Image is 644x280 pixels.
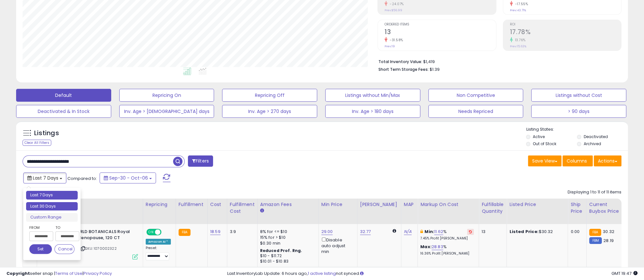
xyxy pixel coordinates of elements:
[510,8,526,12] small: Prev: 43.71%
[55,224,74,231] label: To
[6,270,30,276] strong: Copyright
[428,105,523,118] button: Needs Repriced
[230,229,252,235] div: 3.9
[404,201,415,208] div: MAP
[430,66,440,72] span: $1.39
[260,235,314,240] div: 15% for > $10
[56,229,134,242] b: WHOLE WORLD BOTANICALS Royal Maca For Menopause, 120 CT
[325,89,420,102] button: Listings without Min/Max
[325,105,420,118] button: Inv. Age > 180 days
[222,89,317,102] button: Repricing Off
[387,2,404,6] small: -24.07%
[260,240,314,246] div: $0.30 min
[420,251,474,256] p: 16.36% Profit [PERSON_NAME]
[603,229,614,235] span: 30.32
[23,140,51,146] div: Clear All Filters
[321,229,333,235] a: 29.00
[16,89,111,102] button: Default
[513,2,528,6] small: -17.55%
[260,259,314,264] div: $10.01 - $10.83
[147,229,155,235] span: ON
[308,270,336,276] a: 1 active listing
[594,155,621,166] button: Actions
[360,229,371,235] a: 32.77
[420,201,476,208] div: Markup on Cost
[533,134,545,139] label: Active
[119,89,214,102] button: Repricing On
[227,271,638,277] div: Last InventoryLab Update: 6 hours ago, not synced.
[26,213,78,222] li: Custom Range
[146,246,171,260] div: Preset:
[260,208,264,214] small: Amazon Fees.
[54,244,74,254] button: Cancel
[378,57,617,65] li: $1,419
[603,238,614,244] span: 28.19
[420,229,474,241] div: %
[428,89,523,102] button: Non Competitive
[584,134,608,139] label: Deactivated
[33,175,58,181] span: Last 7 Days
[385,8,402,12] small: Prev: $56.99
[510,28,621,37] h2: 17.78%
[260,248,302,253] b: Reduced Prof. Rng.
[321,201,355,208] div: Min Price
[161,229,171,235] span: OFF
[26,202,78,211] li: Last 30 Days
[41,229,138,259] div: ASIN:
[321,236,352,255] div: Disable auto adjust min
[589,237,602,244] small: FBM
[40,201,140,208] div: Title
[510,44,526,48] small: Prev: 15.63%
[385,28,496,37] h2: 13
[434,229,443,235] a: 11.62
[432,244,443,250] a: 28.83
[179,229,190,236] small: FBA
[260,253,314,259] div: $10 - $11.72
[378,59,422,64] b: Total Inventory Value:
[378,67,429,72] b: Short Term Storage Fees:
[146,239,171,245] div: Amazon AI *
[420,244,474,256] div: %
[260,229,314,235] div: 8% for <= $10
[16,105,111,118] button: Deactivated & In Stock
[509,229,539,235] b: Listed Price:
[109,175,148,181] span: Sep-30 - Oct-06
[385,44,395,48] small: Prev: 19
[420,236,474,241] p: 7.45% Profit [PERSON_NAME]
[80,246,117,251] span: | SKU: 1070002322
[420,244,432,250] b: Max:
[611,270,638,276] span: 2025-10-14 19:47 GMT
[562,155,593,166] button: Columns
[26,191,78,200] li: Last 7 Days
[418,199,479,224] th: The percentage added to the cost of goods (COGS) that forms the calculator for Min & Max prices.
[584,141,601,146] label: Archived
[589,201,622,215] div: Current Buybox Price
[482,229,502,235] div: 13
[146,201,173,208] div: Repricing
[509,201,565,208] div: Listed Price
[210,201,224,208] div: Cost
[210,229,220,235] a: 18.59
[119,105,214,118] button: Inv. Age > [DEMOGRAPHIC_DATA] days
[83,270,112,276] a: Privacy Policy
[222,105,317,118] button: Inv. Age > 270 days
[526,126,628,133] p: Listing States:
[509,229,563,235] div: $30.32
[188,155,213,167] button: Filters
[404,229,412,235] a: N/A
[531,89,626,102] button: Listings without Cost
[6,271,112,277] div: seller snap | |
[385,23,496,26] span: Ordered Items
[179,201,205,208] div: Fulfillment
[528,155,561,166] button: Save View
[533,141,556,146] label: Out of Stock
[568,189,621,195] div: Displaying 1 to 11 of 11 items
[34,129,59,138] h5: Listings
[29,224,52,231] label: From
[424,229,434,235] b: Min:
[260,201,316,208] div: Amazon Fees
[360,201,398,208] div: [PERSON_NAME]
[482,201,504,215] div: Fulfillable Quantity
[67,175,97,182] span: Compared to:
[567,158,587,164] span: Columns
